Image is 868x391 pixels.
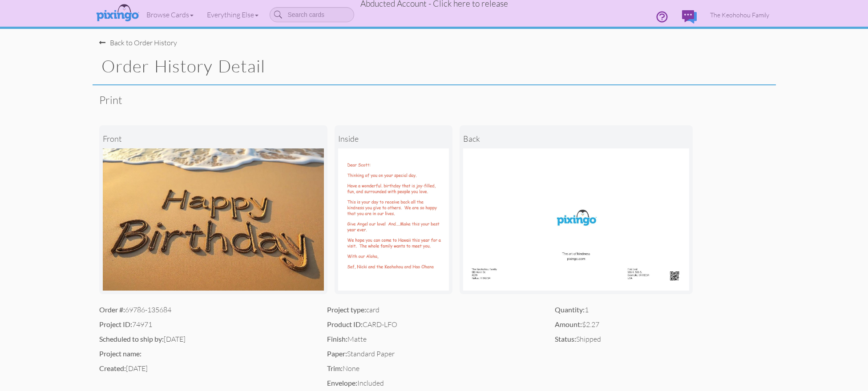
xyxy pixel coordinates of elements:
span: The Keohohou Family [710,11,769,19]
h1: Order History Detail [101,57,776,76]
div: Print [99,85,769,115]
strong: Product ID: [327,320,363,328]
div: 1 [555,305,769,315]
a: Everything Else [200,4,265,26]
nav-back: Order History [99,29,769,48]
strong: Project type: [327,305,366,314]
div: inside [338,129,449,148]
div: Matte [327,334,541,344]
div: 74971 [99,319,314,330]
strong: Quantity: [555,305,585,314]
input: Search cards [270,7,354,22]
a: The Keohohou Family [703,4,776,26]
div: card [327,305,541,315]
strong: Order #: [99,305,125,314]
img: Landscape Image [103,148,324,291]
img: comments.svg [682,10,697,24]
div: CARD-LFO [327,319,541,330]
img: Landscape Image [463,148,689,291]
div: $2.27 [555,319,769,330]
div: Back to Order History [99,38,177,48]
strong: Finish: [327,335,347,343]
strong: Paper: [327,349,347,358]
img: Landscape Image [338,148,449,291]
strong: Project ID: [99,320,132,328]
img: pixingo logo [94,2,141,24]
strong: Status: [555,335,576,343]
a: Browse Cards [140,4,200,26]
div: [DATE] [99,363,314,374]
strong: Scheduled to ship by: [99,335,164,343]
div: None [327,363,541,374]
div: Standard Paper [327,349,541,359]
div: back [463,129,689,148]
strong: Project name: [99,349,141,358]
div: front [103,129,324,148]
div: 69786-135684 [99,305,314,315]
div: [DATE] [99,334,314,344]
div: Shipped [555,334,769,344]
strong: Amount: [555,320,582,328]
strong: Created: [99,364,126,372]
strong: Envelope: [327,379,357,387]
div: Included [327,378,541,388]
strong: Trim: [327,364,343,372]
